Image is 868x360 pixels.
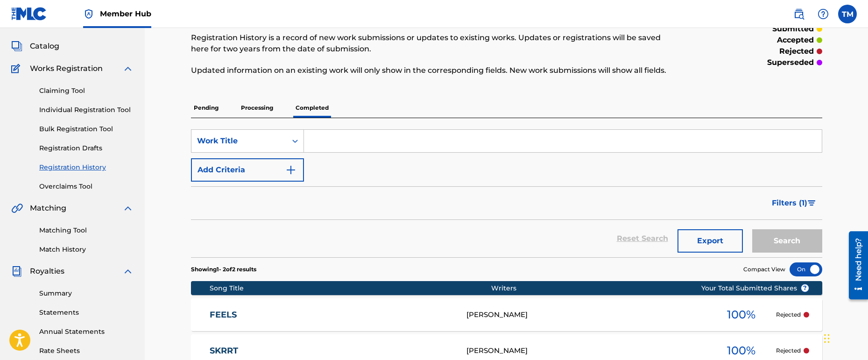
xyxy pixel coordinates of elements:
[677,229,743,253] button: Export
[39,182,134,191] a: Overclaims Tool
[779,46,814,57] p: rejected
[776,311,801,319] p: Rejected
[39,162,134,172] a: Registration History
[191,32,677,55] p: Registration History is a record of new work submissions or updates to existing works. Updates or...
[777,35,814,46] p: accepted
[814,5,833,23] div: Help
[39,124,134,134] a: Bulk Registration Tool
[210,283,491,293] div: Song Title
[285,164,296,176] img: 9d2ae6d4665cec9f34b9.svg
[727,306,755,323] span: 100 %
[11,41,59,52] a: CatalogCatalog
[743,265,785,274] span: Compact View
[11,63,23,74] img: Works Registration
[821,315,868,360] iframe: Chat Widget
[191,265,256,274] p: Showing 1 - 2 of 2 results
[838,5,857,23] div: User Menu
[191,98,221,118] p: Pending
[11,7,47,21] img: MLC Logo
[842,227,868,303] iframe: Resource Center
[11,266,22,277] img: Royalties
[808,200,816,206] img: filter
[39,289,134,298] a: Summary
[197,135,281,147] div: Work Title
[11,41,22,52] img: Catalog
[122,63,134,74] img: expand
[11,18,68,29] a: SummarySummary
[39,245,134,254] a: Match History
[824,325,830,353] div: Drag
[238,98,276,118] p: Processing
[727,342,755,359] span: 100 %
[39,327,134,337] a: Annual Statements
[30,41,59,52] span: Catalog
[39,226,134,235] a: Matching Tool
[30,203,66,214] span: Matching
[466,310,706,320] div: [PERSON_NAME]
[39,143,134,153] a: Registration Drafts
[39,105,134,115] a: Individual Registration Tool
[766,191,822,215] button: Filters (1)
[790,5,808,23] a: Public Search
[772,23,814,35] p: submitted
[776,346,801,355] p: Rejected
[122,266,134,277] img: expand
[772,198,807,209] span: Filters ( 1 )
[210,310,454,320] a: FEELS
[191,65,677,76] p: Updated information on an existing work will only show in the corresponding fields. New work subm...
[83,8,94,20] img: Top Rightsholder
[801,284,809,292] span: ?
[491,283,731,293] div: Writers
[39,86,134,96] a: Claiming Tool
[100,8,151,19] span: Member Hub
[11,203,23,214] img: Matching
[210,346,454,356] a: SKRRT
[191,158,304,182] button: Add Criteria
[39,346,134,356] a: Rate Sheets
[39,308,134,318] a: Statements
[818,8,829,20] img: help
[767,57,814,68] p: superseded
[466,346,706,356] div: [PERSON_NAME]
[30,266,64,277] span: Royalties
[122,203,134,214] img: expand
[191,129,822,257] form: Search Form
[701,283,809,293] span: Your Total Submitted Shares
[293,98,332,118] p: Completed
[30,63,103,74] span: Works Registration
[793,8,804,20] img: search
